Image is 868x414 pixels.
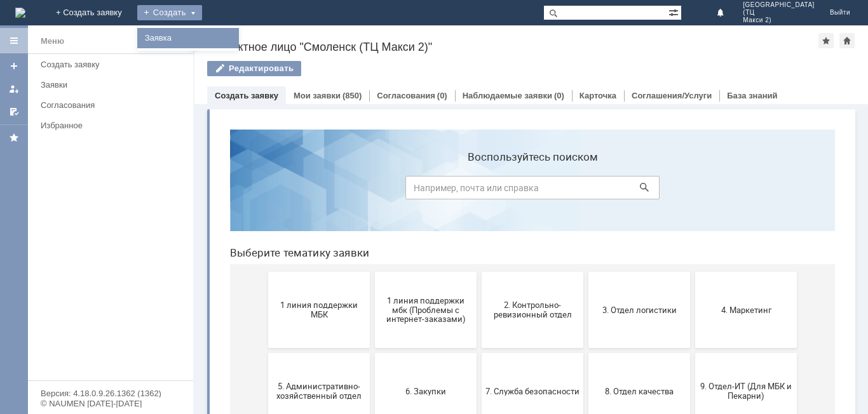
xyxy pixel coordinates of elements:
[262,152,363,229] button: 2. Контрольно-ревизионный отдел
[159,267,253,276] span: 6. Закупки
[215,91,278,100] a: Создать заявку
[48,234,150,310] button: 5. Административно-хозяйственный отдел
[36,75,191,95] a: Заявки
[41,121,172,130] div: Избранное
[266,181,360,200] span: 2. Контрольно-ревизионный отдел
[52,262,146,281] span: 5. Административно-хозяйственный отдел
[41,100,186,110] div: Согласования
[372,348,466,357] span: Финансовый отдел
[463,91,552,100] a: Наблюдаемые заявки
[155,234,257,310] button: 6. Закупки
[377,91,435,100] a: Согласования
[41,389,180,397] div: Версия: 4.18.0.9.26.1362 (1362)
[743,17,815,24] span: Макси 2)
[266,267,360,276] span: 7. Служба безопасности
[48,152,150,229] button: 1 линия поддержки МБК
[580,91,616,100] a: Карточка
[4,79,24,99] a: Мои заявки
[839,33,855,48] div: Сделать домашней страницей
[372,185,466,195] span: 3. Отдел логистики
[475,315,577,391] button: Франчайзинг
[479,262,573,281] span: 9. Отдел-ИТ (Для МБК и Пекарни)
[36,55,191,74] a: Создать заявку
[207,41,818,53] div: Контактное лицо "Смоленск (ТЦ Макси 2)"
[48,315,150,391] button: Бухгалтерия (для мбк)
[475,234,577,310] button: 9. Отдел-ИТ (Для МБК и Пекарни)
[41,34,64,49] div: Меню
[159,344,253,363] span: Отдел-ИТ (Битрикс24 и CRM)
[159,176,253,204] span: 1 линия поддержки мбк (Проблемы с интернет-заказами)
[41,399,180,408] div: © NAUMEN [DATE]-[DATE]
[475,152,577,229] button: 4. Маркетинг
[743,1,815,9] span: [GEOGRAPHIC_DATA]
[155,315,257,391] button: Отдел-ИТ (Битрикс24 и CRM)
[15,8,25,18] a: Перейти на домашнюю страницу
[262,315,363,391] button: Отдел-ИТ (Офис)
[140,30,236,46] a: Заявка
[262,234,363,310] button: 7. Служба безопасности
[479,185,573,195] span: 4. Маркетинг
[186,57,440,80] input: Например, почта или справка
[668,6,681,18] span: Расширенный поиск
[52,181,146,200] span: 1 линия поддержки МБК
[369,152,470,229] button: 3. Отдел логистики
[36,95,191,115] a: Согласования
[632,91,712,100] a: Соглашения/Услуги
[727,91,777,100] a: База знаний
[155,152,257,229] button: 1 линия поддержки мбк (Проблемы с интернет-заказами)
[372,267,466,276] span: 8. Отдел качества
[479,348,573,357] span: Франчайзинг
[818,33,834,48] div: Добавить в избранное
[4,102,24,122] a: Мои согласования
[266,348,360,357] span: Отдел-ИТ (Офис)
[10,127,615,140] header: Выберите тематику заявки
[137,5,202,20] div: Создать
[554,91,564,100] div: (0)
[294,91,341,100] a: Мои заявки
[4,56,24,76] a: Создать заявку
[743,9,815,17] span: (ТЦ
[342,91,362,100] div: (850)
[437,91,447,100] div: (0)
[41,80,186,90] div: Заявки
[41,60,186,69] div: Создать заявку
[15,8,25,18] img: logo
[52,348,146,357] span: Бухгалтерия (для мбк)
[369,315,470,391] button: Финансовый отдел
[186,31,440,44] label: Воспользуйтесь поиском
[369,234,470,310] button: 8. Отдел качества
